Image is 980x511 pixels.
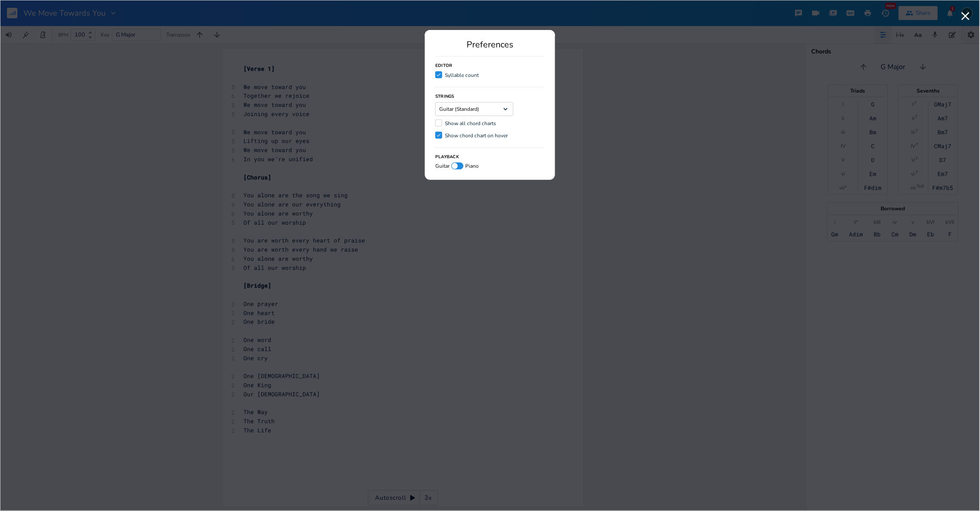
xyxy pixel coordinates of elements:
[439,106,479,112] span: Guitar (Standard)
[435,155,459,159] h3: Playback
[435,40,545,49] div: Preferences
[435,94,454,99] h3: Strings
[445,121,496,126] div: Show all chord charts
[445,133,508,138] div: Show chord chart on hover
[435,63,453,68] h3: Editor
[435,163,450,169] span: Guitar
[445,73,479,78] div: Syllable count
[465,163,479,169] span: Piano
